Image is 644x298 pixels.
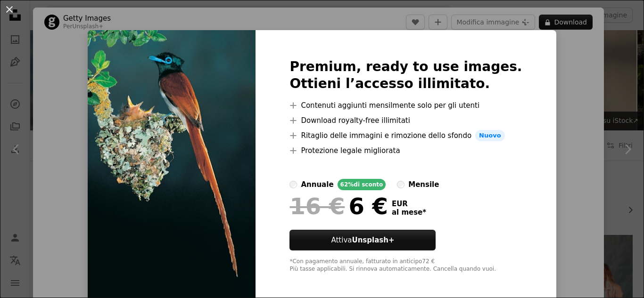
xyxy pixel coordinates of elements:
[338,179,386,190] div: 62% di sconto
[289,230,436,250] button: AttivaUnsplash+
[289,194,345,218] span: 16 €
[392,200,426,208] span: EUR
[289,130,522,141] li: Ritaglio delle immagini e rimozione dello sfondo
[352,236,394,244] strong: Unsplash+
[289,58,522,92] h2: Premium, ready to use images. Ottieni l’accesso illimitato.
[289,115,522,126] li: Download royalty-free illimitati
[289,181,297,188] input: annuale62%di sconto
[397,181,405,188] input: mensile
[289,194,388,218] div: 6 €
[289,100,522,111] li: Contenuti aggiunti mensilmente solo per gli utenti
[392,208,426,217] span: al mese *
[408,179,439,190] div: mensile
[475,130,504,141] span: Nuovo
[289,258,522,273] div: *Con pagamento annuale, fatturato in anticipo 72 € Più tasse applicabili. Si rinnova automaticame...
[289,145,522,156] li: Protezione legale migliorata
[301,179,333,190] div: annuale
